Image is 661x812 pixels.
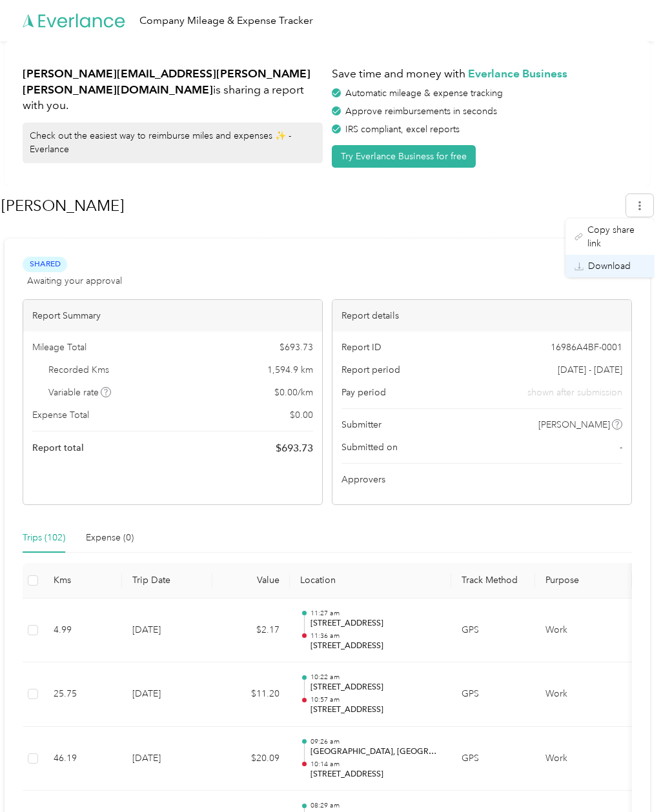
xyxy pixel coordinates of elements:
th: Kms [43,563,122,599]
td: GPS [451,599,535,663]
p: 09:26 am [310,737,441,746]
td: $11.20 [212,662,290,727]
td: GPS [451,662,535,727]
th: Location [290,563,451,599]
span: 1,594.9 km [267,363,313,377]
td: [DATE] [122,727,212,791]
p: [GEOGRAPHIC_DATA], [GEOGRAPHIC_DATA], [GEOGRAPHIC_DATA], [GEOGRAPHIC_DATA] [310,746,441,758]
div: Report Summary [23,300,322,332]
th: Purpose [535,563,632,599]
span: Copy share link [587,223,646,250]
strong: [PERSON_NAME][EMAIL_ADDRESS][PERSON_NAME][PERSON_NAME][DOMAIN_NAME] [23,66,310,96]
span: Awaiting your approval [27,274,122,288]
td: [DATE] [122,662,212,727]
td: 25.75 [43,662,122,727]
span: Report total [32,441,84,455]
span: Recorded Kms [48,363,109,377]
span: Approve reimbursements in seconds [345,106,497,117]
div: Company Mileage & Expense Tracker [139,13,313,29]
span: 16986A4BF-0001 [551,341,622,354]
span: Submitter [341,418,381,431]
span: Report period [341,363,400,377]
strong: Everlance Business [468,66,567,80]
span: shown after submission [527,386,622,399]
td: Work [535,662,632,727]
p: [STREET_ADDRESS] [310,640,441,652]
th: Trip Date [122,563,212,599]
span: Report ID [341,341,381,354]
span: Submitted on [341,441,398,454]
span: $ 0.00 / km [274,386,313,399]
td: 46.19 [43,727,122,791]
th: Track Method [451,563,535,599]
span: $ 0.00 [290,408,313,422]
span: Pay period [341,386,386,399]
td: $20.09 [212,727,290,791]
p: 10:14 am [310,760,441,769]
div: Report details [332,300,631,332]
h1: is sharing a report with you. [23,66,323,114]
span: [PERSON_NAME] [538,418,610,431]
span: Download [588,259,631,273]
td: 4.99 [43,599,122,663]
span: Shared [23,257,67,272]
td: $2.17 [212,599,290,663]
span: Approvers [341,473,385,486]
p: [STREET_ADDRESS] [310,769,441,780]
td: GPS [451,727,535,791]
th: Value [212,563,290,599]
p: 08:29 am [310,801,441,810]
div: Check out the easiest way to reimburse miles and expenses ✨ - Everlance [23,123,323,163]
p: 11:36 am [310,631,441,640]
span: Expense Total [32,408,89,422]
span: $ 693.73 [276,441,313,456]
p: 10:57 am [310,695,441,704]
span: IRS compliant, excel reports [345,124,460,135]
span: [DATE] - [DATE] [558,363,622,377]
h1: Save time and money with [332,66,632,82]
p: [STREET_ADDRESS] [310,618,441,629]
span: - [620,441,622,454]
td: Work [535,599,632,663]
p: [STREET_ADDRESS] [310,682,441,693]
button: Try Everlance Business for free [332,145,476,168]
span: Automatic mileage & expense tracking [345,88,503,99]
p: 11:27 am [310,609,441,618]
p: 10:22 am [310,673,441,682]
td: Work [535,727,632,791]
div: Trips (102) [23,531,65,545]
p: [STREET_ADDRESS] [310,704,441,716]
td: [DATE] [122,599,212,663]
span: Variable rate [48,386,112,399]
h1: Flanagan [1,190,617,221]
span: $ 693.73 [280,341,313,354]
div: Expense (0) [86,531,134,545]
span: Mileage Total [32,341,86,354]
